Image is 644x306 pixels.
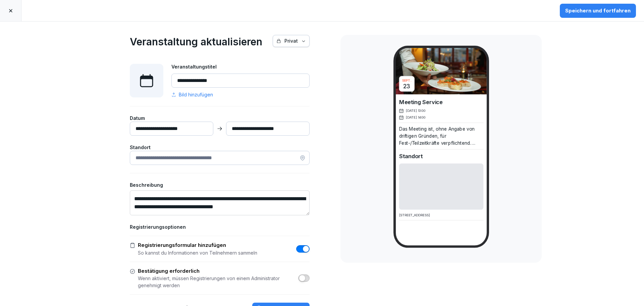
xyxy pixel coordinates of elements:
img: t2i1pubqmnw1qvz4igzsb6i1.png [395,48,486,94]
h2: Meeting Service [399,98,483,106]
span: Standort [130,144,151,150]
button: Speichern und fortfahren [560,4,636,18]
p: Registrierungsoptionen [130,223,310,230]
span: Veranstaltungstitel [171,64,217,70]
span: Bild hinzufügen [179,91,213,98]
span: Datum [130,115,145,121]
label: Beschreibung [130,181,310,188]
p: Registrierungsformular hinzufügen [138,242,257,249]
p: [STREET_ADDRESS] [399,213,483,217]
p: [DATE] 13:00 [406,108,426,113]
p: Bestätigung erforderlich [138,267,296,275]
p: Wenn aktiviert, müssen Registrierungen von einem Administrator genehmigt werden [138,275,296,289]
p: So kannst du Informationen von Teilnehmern sammeln [138,249,257,256]
p: [DATE] 14:00 [406,115,426,120]
p: 23 [403,83,410,89]
div: Privat [276,37,306,45]
h2: Standort [399,152,483,161]
div: Speichern und fortfahren [565,7,631,14]
h1: Veranstaltung aktualisieren [130,35,262,48]
p: Sept. [402,78,411,83]
p: Das Meeting ist, ohne Angabe von driftigen Gründen, für Fest-/Teilzeitkräfte verpflichtend. Minis... [399,126,483,146]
